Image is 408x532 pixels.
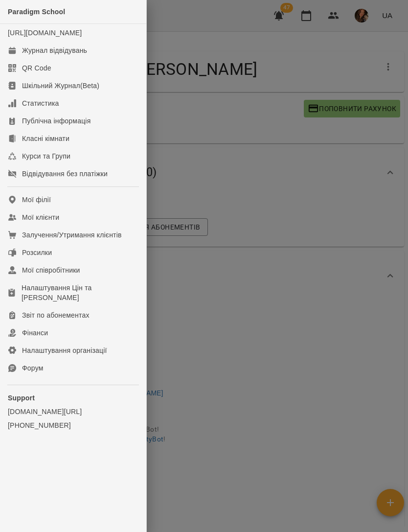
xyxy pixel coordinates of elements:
div: Мої філії [22,195,51,205]
div: Курси та Групи [22,151,70,161]
div: Форум [22,363,44,373]
div: Відвідування без платіжки [22,169,108,179]
a: [URL][DOMAIN_NAME] [8,29,82,37]
div: Мої клієнти [22,212,59,222]
div: Публічна інформація [22,116,91,126]
div: Фінанси [22,328,48,338]
div: Журнал відвідувань [22,46,87,55]
div: Налаштування організації [22,346,107,355]
div: Розсилки [22,248,52,257]
div: Статистика [22,98,59,108]
span: Paradigm School [8,8,65,16]
a: [PHONE_NUMBER] [8,420,138,430]
p: Support [8,393,138,403]
div: QR Code [22,63,51,73]
div: Мої співробітники [22,265,80,275]
div: Класні кімнати [22,134,69,143]
div: Шкільний Журнал(Beta) [22,81,99,91]
div: Налаштування Цін та [PERSON_NAME] [22,283,138,302]
a: [DOMAIN_NAME][URL] [8,407,138,416]
div: Залучення/Утримання клієнтів [22,230,122,240]
div: Звіт по абонементах [22,310,90,320]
